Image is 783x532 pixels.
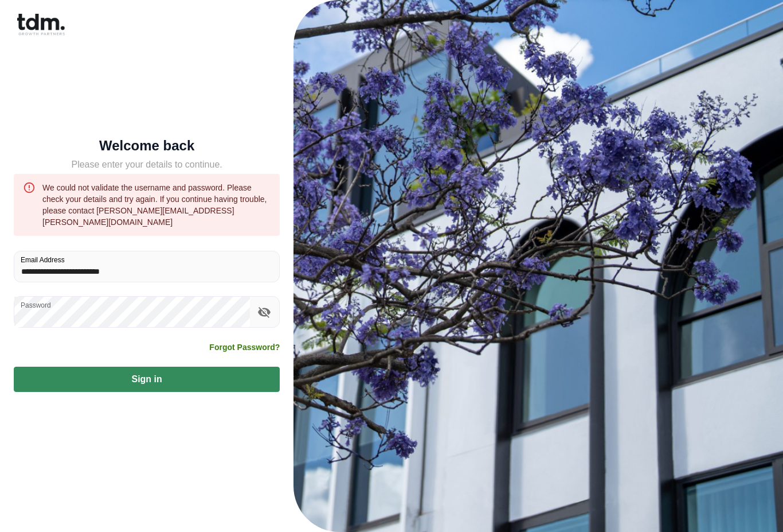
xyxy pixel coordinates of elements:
[21,300,51,310] label: Password
[42,177,271,232] div: We could not validate the username and password. Please check your details and try again. If you ...
[14,140,280,152] h5: Welcome back
[255,302,274,322] button: toggle password visibility
[14,367,280,392] button: Sign in
[209,341,280,353] a: Forgot Password?
[21,255,65,265] label: Email Address
[14,158,280,172] h5: Please enter your details to continue.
